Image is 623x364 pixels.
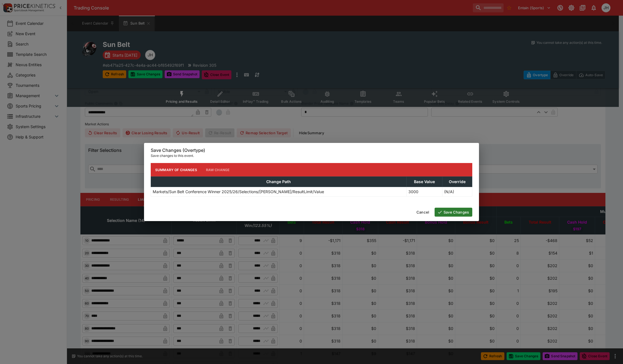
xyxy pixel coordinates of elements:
[151,163,202,176] button: Summary of Changes
[442,187,472,197] td: (N/A)
[406,187,442,197] td: 3000
[151,177,407,187] th: Change Path
[413,208,432,217] button: Cancel
[153,189,324,195] p: Markets/Sun Belt Conference Winner 2025/26/Selections/[PERSON_NAME]/ResultLimit/Value
[202,163,234,176] button: Raw Change
[442,177,472,187] th: Override
[435,208,472,217] button: Save Changes
[406,177,442,187] th: Base Value
[151,153,472,159] p: Save changes to this event.
[151,147,472,153] h6: Save Changes (Overtype)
